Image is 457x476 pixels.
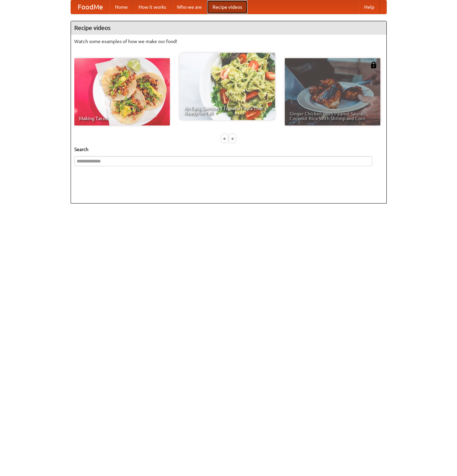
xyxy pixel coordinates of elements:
div: « [222,134,228,143]
h5: Search [74,146,383,153]
p: Watch some examples of how we make our food! [74,38,383,45]
h4: Recipe videos [71,21,386,35]
a: Recipe videos [207,0,247,14]
a: An Easy, Summery Tomato Pasta That's Ready for Fall [180,53,275,120]
span: An Easy, Summery Tomato Pasta That's Ready for Fall [184,106,270,115]
a: FoodMe [71,0,110,14]
a: Who we are [172,0,207,14]
span: Making Tacos [79,116,165,121]
a: Home [110,0,133,14]
img: 483408.png [370,62,377,68]
a: Making Tacos [74,58,170,125]
a: Help [359,0,380,14]
div: » [229,134,235,143]
a: How it works [133,0,172,14]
